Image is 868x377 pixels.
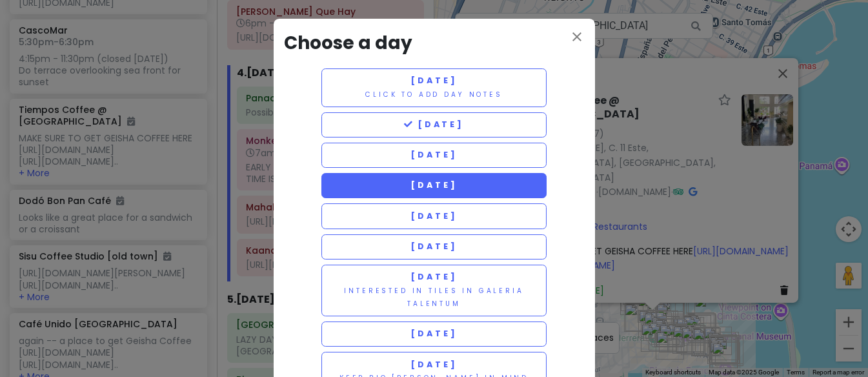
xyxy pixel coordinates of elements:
button: [DATE] [321,143,547,168]
i: close [569,29,585,45]
button: close [569,29,585,47]
span: [DATE] [410,149,457,160]
button: [DATE] [321,234,547,260]
span: [DATE] [404,119,464,130]
span: [DATE] [410,271,457,282]
span: [DATE] [410,328,457,339]
button: [DATE]Interested in tiles in Galeria Talentum [321,265,547,316]
button: [DATE]Click to add day notes [321,68,547,107]
small: Interested in tiles in Galeria Talentum [344,286,523,309]
span: [DATE] [410,359,457,370]
span: [DATE] [410,75,457,86]
button: [DATE] [321,203,547,229]
button: [DATE] [321,173,547,198]
small: Click to add day notes [365,90,502,99]
h3: Choose a day [284,29,585,58]
button: [DATE] [321,112,547,138]
span: [DATE] [410,241,457,252]
button: [DATE] [321,321,547,347]
span: [DATE] [410,210,457,221]
span: [DATE] [410,179,457,190]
